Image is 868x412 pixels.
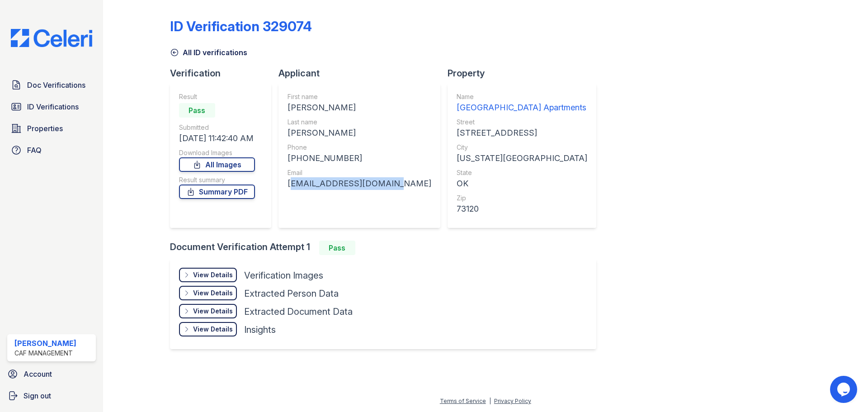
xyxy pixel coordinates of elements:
[7,119,96,137] a: Properties
[27,123,63,134] span: Properties
[179,157,255,172] a: All Images
[489,398,491,404] div: |
[244,269,323,282] div: Verification Images
[457,194,587,203] div: Zip
[7,98,96,116] a: ID Verifications
[14,349,76,358] div: CAF Management
[7,76,96,94] a: Doc Verifications
[170,18,312,34] div: ID Verification 329074
[457,127,587,139] div: [STREET_ADDRESS]
[179,148,255,157] div: Download Images
[288,177,431,190] div: [EMAIL_ADDRESS][DOMAIN_NAME]
[179,92,255,101] div: Result
[457,143,587,152] div: City
[193,325,233,334] div: View Details
[278,67,448,80] div: Applicant
[288,127,431,139] div: [PERSON_NAME]
[24,369,52,379] span: Account
[170,241,604,255] div: Document Verification Attempt 1
[170,47,247,58] a: All ID verifications
[288,101,431,114] div: [PERSON_NAME]
[494,398,531,404] a: Privacy Policy
[448,67,604,80] div: Property
[179,132,255,145] div: [DATE] 11:42:40 AM
[27,101,79,112] span: ID Verifications
[457,92,587,101] div: Name
[193,307,233,316] div: View Details
[457,101,587,114] div: [GEOGRAPHIC_DATA] Apartments
[457,203,587,215] div: 73120
[170,67,278,80] div: Verification
[244,323,276,336] div: Insights
[440,398,486,404] a: Terms of Service
[244,305,353,318] div: Extracted Document Data
[27,80,85,90] span: Doc Verifications
[24,390,51,401] span: Sign out
[288,118,431,127] div: Last name
[4,365,99,383] a: Account
[14,338,76,349] div: [PERSON_NAME]
[4,29,99,47] img: CE_Logo_Blue-a8612792a0a2168367f1c8372b55b34899dd931a85d93a1a3d3e32e68fde9ad4.png
[319,241,355,255] div: Pass
[288,152,431,165] div: [PHONE_NUMBER]
[457,177,587,190] div: OK
[179,175,255,185] div: Result summary
[244,287,339,300] div: Extracted Person Data
[179,103,215,118] div: Pass
[27,145,42,156] span: FAQ
[288,92,431,101] div: First name
[457,92,587,114] a: Name [GEOGRAPHIC_DATA] Apartments
[457,168,587,177] div: State
[193,270,233,279] div: View Details
[830,376,859,403] iframe: chat widget
[288,143,431,152] div: Phone
[457,152,587,165] div: [US_STATE][GEOGRAPHIC_DATA]
[179,123,255,132] div: Submitted
[193,289,233,298] div: View Details
[7,141,96,159] a: FAQ
[4,387,99,405] a: Sign out
[457,118,587,127] div: Street
[179,185,255,199] a: Summary PDF
[288,168,431,177] div: Email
